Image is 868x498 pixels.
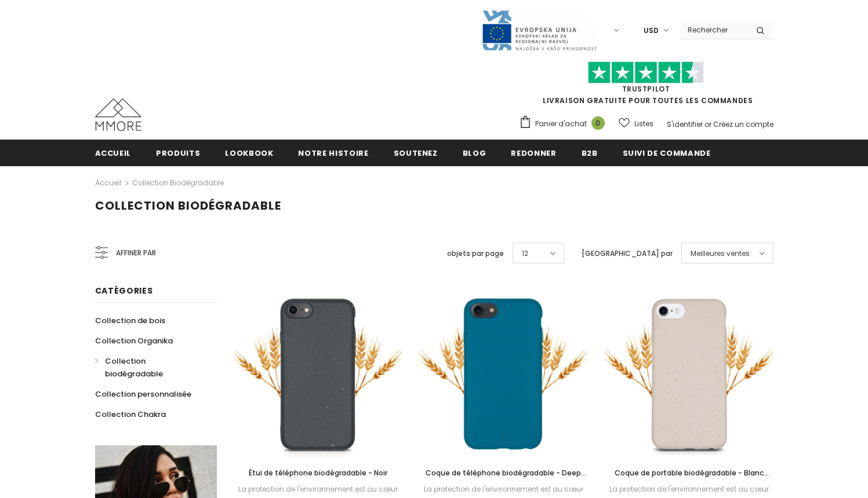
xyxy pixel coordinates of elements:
[447,248,504,259] label: objets par page
[463,140,486,166] a: Blog
[619,113,653,134] a: Listes
[591,116,605,130] span: 0
[95,389,191,400] span: Collection personnalisée
[681,21,747,38] input: Search Site
[95,331,173,351] a: Collection Organika
[95,335,173,346] span: Collection Organika
[522,248,528,259] span: 12
[225,140,273,166] a: Lookbook
[394,140,438,166] a: soutenez
[667,119,703,129] a: S'identifier
[419,467,587,479] a: Coque de téléphone biodégradable - Deep Sea Blue
[298,140,368,166] a: Notre histoire
[713,119,773,129] a: Créez un compte
[605,467,773,479] a: Coque de portable biodégradable - Blanc naturel
[519,67,773,105] span: LIVRAISON GRATUITE POUR TOUTES LES COMMANDES
[481,9,597,52] img: Javni Razpis
[95,351,204,384] a: Collection biodégradable
[249,468,387,478] span: Étui de téléphone biodégradable - Noir
[623,148,711,159] span: Suivi de commande
[615,468,769,490] span: Coque de portable biodégradable - Blanc naturel
[394,148,438,159] span: soutenez
[116,247,156,259] span: Affiner par
[95,384,191,404] a: Collection personnalisée
[95,404,166,424] a: Collection Chakra
[95,148,132,159] span: Accueil
[105,356,163,379] span: Collection biodégradable
[481,25,597,35] a: Javni Razpis
[95,98,141,131] img: Cas MMORE
[704,119,711,129] span: or
[582,140,598,166] a: B2B
[95,197,281,214] span: Collection biodégradable
[511,140,556,166] a: Redonner
[582,148,598,159] span: B2B
[156,148,200,159] span: Produits
[95,409,166,420] span: Collection Chakra
[582,248,673,259] label: [GEOGRAPHIC_DATA] par
[95,315,165,326] span: Collection de bois
[535,118,587,130] span: Panier d'achat
[426,468,586,490] span: Coque de téléphone biodégradable - Deep Sea Blue
[644,25,659,36] span: USD
[623,140,711,166] a: Suivi de commande
[234,467,402,479] a: Étui de téléphone biodégradable - Noir
[588,61,704,84] img: Faites confiance aux étoiles pilotes
[95,176,121,190] a: Accueil
[95,285,153,296] span: Catégories
[691,248,750,259] span: Meilleures ventes
[298,148,368,159] span: Notre histoire
[156,140,200,166] a: Produits
[519,115,611,133] a: Panier d'achat 0
[225,148,273,159] span: Lookbook
[622,84,670,94] a: TrustPilot
[95,140,132,166] a: Accueil
[511,148,556,159] span: Redonner
[634,118,653,130] span: Listes
[132,178,224,188] a: Collection biodégradable
[463,148,486,159] span: Blog
[95,310,165,331] a: Collection de bois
